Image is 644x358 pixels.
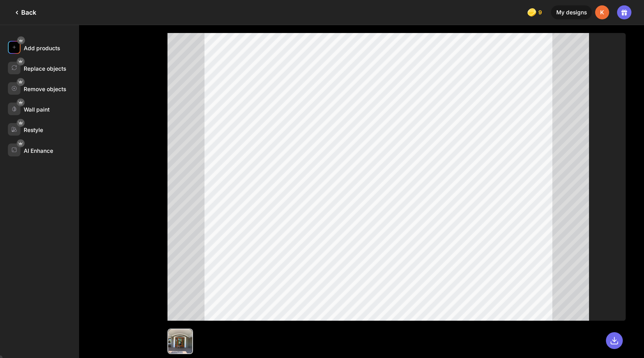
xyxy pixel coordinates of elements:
[595,5,609,20] div: K
[24,127,43,133] div: Restyle
[24,147,53,154] div: AI Enhance
[24,45,60,52] div: Add products
[24,65,66,72] div: Replace objects
[13,8,36,17] div: Back
[538,9,543,16] span: 9
[24,106,50,113] div: Wall paint
[24,86,66,93] div: Remove objects
[551,5,592,20] div: My designs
